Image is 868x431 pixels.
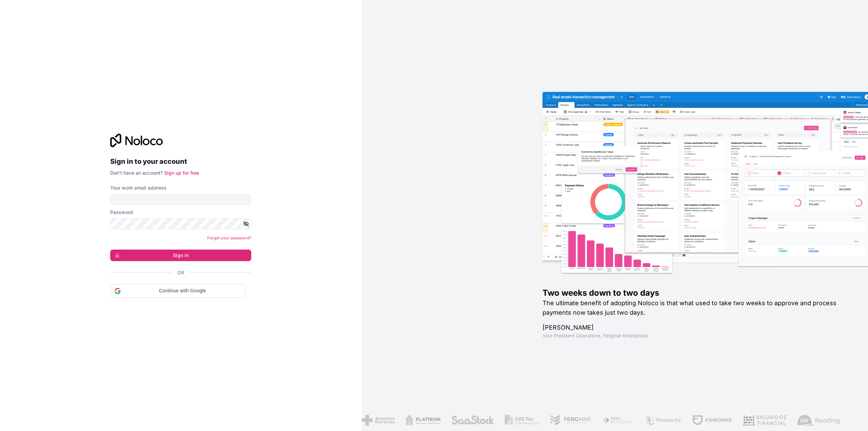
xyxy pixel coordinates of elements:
img: /assets/airreading-FwAmRzSr.png [793,415,836,426]
img: /assets/phoenix-BREaitsQ.png [641,415,677,426]
img: /assets/saastock-C6Zbiodz.png [447,415,490,426]
h1: Two weeks down to two days [542,288,846,298]
img: /assets/baldridge-DxmPIwAm.png [738,415,783,426]
span: Or [177,269,184,276]
span: Continue with Google [123,287,241,294]
div: Continue with Google [110,284,246,298]
img: /assets/flatiron-C8eUkumj.png [401,415,437,426]
img: /assets/gbstax-C-GtDUiK.png [501,415,535,426]
label: Your work email address [110,184,166,191]
input: Email address [110,194,251,205]
img: /assets/fiera-fwj2N5v4.png [598,415,630,426]
h2: The ultimate benefit of adopting Noloco is that what used to take two weeks to approve and proces... [542,298,846,317]
h2: Sign in to your account [110,155,251,168]
img: /assets/fergmar-CudnrXN5.png [546,415,587,426]
h1: [PERSON_NAME] [542,323,846,332]
a: Forgot your password? [207,235,251,240]
button: Sign in [110,250,251,261]
a: Sign up for free [164,170,199,176]
span: Don't have an account? [110,170,163,176]
label: Password [110,209,133,216]
img: /assets/fdworks-Bi04fVtw.png [688,415,728,426]
h1: Vice President Operations , Fergmar Enterprises [542,332,846,339]
img: /assets/american-red-cross-BAupjrZR.png [357,415,390,426]
input: Password [110,218,251,229]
